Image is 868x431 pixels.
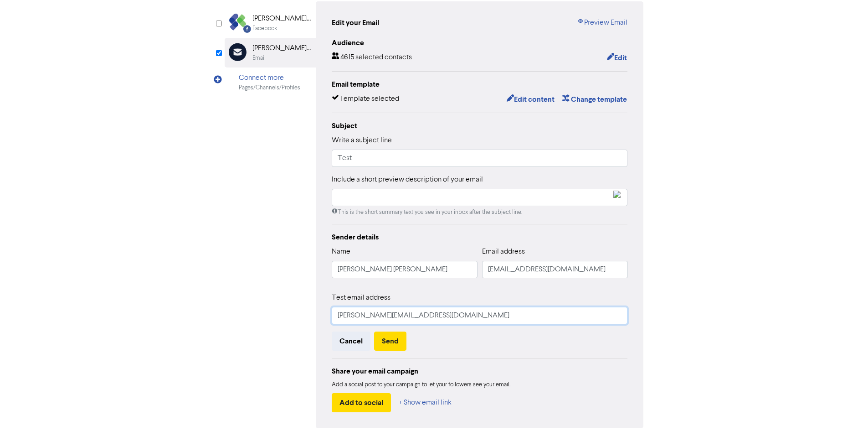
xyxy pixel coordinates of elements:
[332,135,392,146] label: Write a subject line
[332,332,370,351] button: Cancel
[332,246,350,257] label: Name
[252,13,311,24] div: [PERSON_NAME] [PERSON_NAME] Financial Group
[252,43,311,54] div: [PERSON_NAME] [PERSON_NAME]
[252,54,266,62] div: Email
[225,38,316,68] div: [PERSON_NAME] [PERSON_NAME]Email
[332,17,379,28] div: Edit your Email
[332,120,628,131] div: Subject
[225,68,316,97] div: Connect morePages/Channels/Profiles
[332,232,628,243] div: Sender details
[332,366,628,377] div: Share your email campaign
[332,393,391,412] button: Add to social
[239,73,300,83] div: Connect more
[562,93,627,105] button: Change template
[332,93,399,105] div: Template selected
[332,79,628,90] div: Email template
[332,292,390,303] label: Test email address
[332,208,628,217] div: This is the short summary text you see in your inbox after the subject line.
[225,8,316,38] div: Facebook [PERSON_NAME] [PERSON_NAME] Financial GroupFacebook
[252,24,277,33] div: Facebook
[332,174,483,185] label: Include a short preview description of your email
[332,37,628,48] div: Audience
[482,246,525,257] label: Email address
[577,17,627,28] a: Preview Email
[229,13,247,31] img: Facebook
[239,83,300,92] div: Pages/Channels/Profiles
[606,52,627,64] button: Edit
[332,52,412,64] div: 4615 selected contacts
[398,393,452,412] button: + Show email link
[822,387,868,431] iframe: Chat Widget
[332,380,628,389] div: Add a social post to your campaign to let your followers see your email.
[506,93,555,105] button: Edit content
[374,332,406,351] button: Send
